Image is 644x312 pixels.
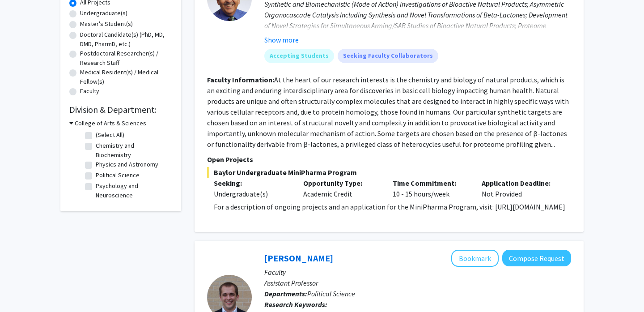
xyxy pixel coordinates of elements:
label: Undergraduate(s) [80,9,127,18]
button: Compose Request to Joshua Alley [502,250,571,266]
div: Academic Credit [297,178,386,199]
b: Research Keywords: [264,300,327,309]
div: 10 - 15 hours/week [386,178,475,199]
span: Baylor Undergraduate MiniPharma Program [207,167,571,178]
p: Faculty [264,267,571,278]
p: For a description of ongoing projects and an application for the MiniPharma Program, visit: [URL]... [214,201,571,212]
label: Political Science [96,171,140,180]
p: Opportunity Type: [303,178,379,188]
a: [PERSON_NAME] [264,252,333,264]
b: Departments: [264,289,307,298]
label: (Select All) [96,130,124,140]
iframe: Chat [7,272,38,305]
button: Add Joshua Alley to Bookmarks [451,250,499,267]
mat-chip: Seeking Faculty Collaborators [338,49,438,63]
b: Faculty Information: [207,75,274,84]
p: Assistant Professor [264,278,571,288]
button: Show more [264,34,299,45]
label: Medical Resident(s) / Medical Fellow(s) [80,68,172,86]
p: Application Deadline: [482,178,558,188]
div: Undergraduate(s) [214,188,290,199]
label: Physics and Astronomy [96,160,158,169]
label: Doctoral Candidate(s) (PhD, MD, DMD, PharmD, etc.) [80,30,172,49]
div: Not Provided [475,178,564,199]
label: Master's Student(s) [80,19,133,29]
p: Time Commitment: [393,178,469,188]
label: Faculty [80,86,99,96]
p: Seeking: [214,178,290,188]
label: Chemistry and Biochemistry [96,141,170,160]
span: Political Science [307,289,355,298]
label: Postdoctoral Researcher(s) / Research Staff [80,49,172,68]
label: Psychology and Neuroscience [96,181,170,200]
fg-read-more: At the heart of our research interests is the chemistry and biology of natural products, which is... [207,75,569,149]
mat-chip: Accepting Students [264,49,334,63]
h2: Division & Department: [69,104,172,115]
p: Open Projects [207,154,571,165]
h3: College of Arts & Sciences [75,119,146,128]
